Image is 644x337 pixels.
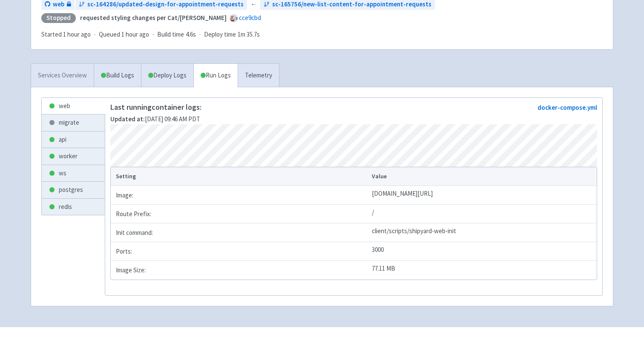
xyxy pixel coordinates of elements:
[41,13,76,23] div: Stopped
[110,103,201,111] p: Last running container logs:
[111,186,369,205] td: Image:
[42,131,105,148] a: api
[238,30,260,40] span: 1m 35.7s
[121,30,149,38] time: 1 hour ago
[99,30,149,38] span: Queued
[204,30,236,40] span: Deploy time
[369,186,597,205] td: [DOMAIN_NAME][URL]
[80,14,227,22] strong: requested styling changes per Cat/[PERSON_NAME]
[157,30,184,40] span: Build time
[111,242,369,261] td: Ports:
[369,223,597,242] td: client/scripts/shipyard-web-init
[111,167,369,186] th: Setting
[41,30,265,40] div: · · ·
[63,30,91,38] time: 1 hour ago
[369,242,597,261] td: 3000
[111,223,369,242] td: Init command:
[42,148,105,165] a: worker
[111,205,369,223] td: Route Prefix:
[238,64,279,87] a: Telemetry
[31,64,94,87] a: Services Overview
[111,261,369,280] td: Image Size:
[41,30,91,38] span: Started
[141,64,193,87] a: Deploy Logs
[193,64,238,87] a: Run Logs
[42,98,105,114] a: web
[42,199,105,215] a: redis
[369,205,597,223] td: /
[369,167,597,186] th: Value
[42,182,105,198] a: postgres
[538,103,597,111] a: docker-compose.yml
[94,64,141,87] a: Build Logs
[42,165,105,182] a: ws
[369,261,597,280] td: 77.11 MB
[239,14,261,22] a: cce9cbd
[110,115,200,123] span: [DATE] 09:46 AM PDT
[110,115,145,123] strong: Updated at:
[42,114,105,131] a: migrate
[186,30,196,40] span: 4.6s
